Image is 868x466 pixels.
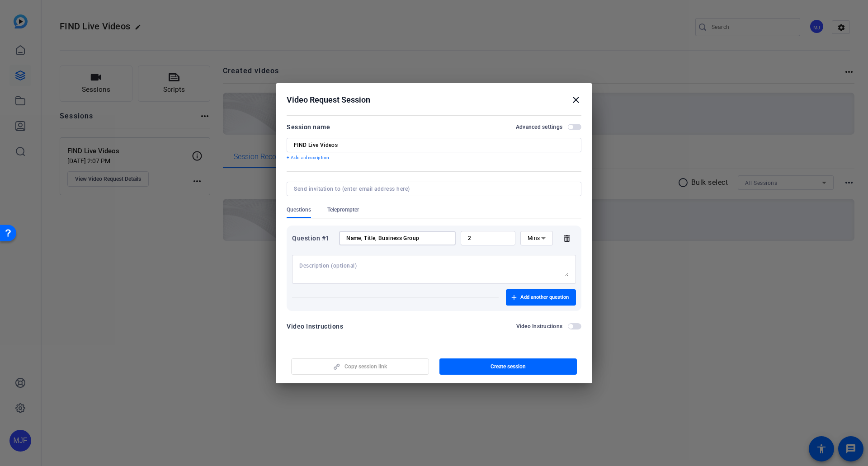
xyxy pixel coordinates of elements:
button: Create session [439,358,577,375]
span: Mins [528,235,540,241]
div: Session name [287,122,330,132]
p: + Add a description [287,154,581,161]
div: Video Request Session [287,94,581,105]
span: Add another question [520,294,569,301]
input: Enter Session Name [294,141,574,149]
h2: Advanced settings [516,123,562,131]
mat-icon: close [571,94,581,105]
h2: Video Instructions [516,323,563,330]
input: Send invitation to (enter email address here) [294,185,571,193]
span: Create session [491,363,526,370]
input: Enter your question here [346,235,448,242]
span: Questions [287,206,311,213]
div: Question #1 [292,233,334,244]
div: Video Instructions [287,321,343,332]
input: Time [468,235,508,242]
button: Add another question [506,289,576,306]
span: Teleprompter [327,206,359,213]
